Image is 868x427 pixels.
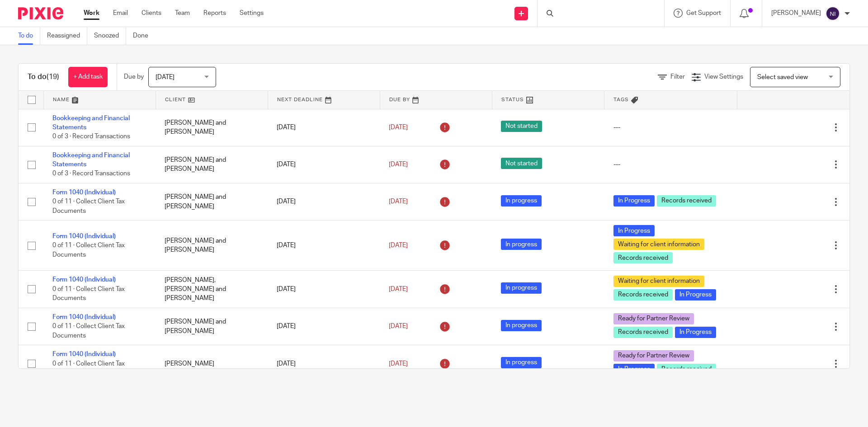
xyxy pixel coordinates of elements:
[613,364,655,375] span: In Progress
[268,221,380,271] td: [DATE]
[613,195,655,206] span: In Progress
[613,276,704,287] span: Waiting for client information
[68,67,108,87] a: + Add task
[670,74,685,80] span: Filter
[501,121,542,132] span: Not started
[52,277,116,283] a: Form 1040 (Individual)
[18,27,40,45] a: To do
[133,27,155,45] a: Done
[389,286,408,292] span: [DATE]
[501,282,542,294] span: In progress
[52,233,116,239] a: Form 1040 (Individual)
[52,171,130,177] span: 0 of 3 · Record Transactions
[268,146,380,183] td: [DATE]
[268,308,380,345] td: [DATE]
[613,252,673,263] span: Records received
[268,183,380,220] td: [DATE]
[268,271,380,308] td: [DATE]
[84,9,99,18] a: Work
[613,160,728,169] div: ---
[52,286,125,302] span: 0 of 11 · Collect Client Tax Documents
[613,327,673,338] span: Records received
[52,323,125,339] span: 0 of 11 · Collect Client Tax Documents
[113,9,128,18] a: Email
[501,158,542,169] span: Not started
[124,72,144,81] p: Due by
[657,364,716,375] span: Records received
[613,350,694,361] span: Ready for Partner Review
[175,9,190,18] a: Team
[501,357,542,368] span: In progress
[28,72,59,82] h1: To do
[268,109,380,146] td: [DATE]
[156,109,268,146] td: [PERSON_NAME] and [PERSON_NAME]
[389,161,408,168] span: [DATE]
[613,123,728,132] div: ---
[52,198,125,214] span: 0 of 11 · Collect Client Tax Documents
[52,361,125,376] span: 0 of 11 · Collect Client Tax Documents
[613,225,655,236] span: In Progress
[156,146,268,183] td: [PERSON_NAME] and [PERSON_NAME]
[47,27,87,45] a: Reassigned
[94,27,126,45] a: Snoozed
[389,242,408,249] span: [DATE]
[52,242,125,258] span: 0 of 11 · Collect Client Tax Documents
[47,73,59,80] span: (19)
[203,9,226,18] a: Reports
[156,345,268,382] td: [PERSON_NAME]
[501,195,542,206] span: In progress
[156,74,175,80] span: [DATE]
[771,9,821,18] p: [PERSON_NAME]
[389,198,408,205] span: [DATE]
[613,313,694,324] span: Ready for Partner Review
[501,320,542,331] span: In progress
[156,183,268,220] td: [PERSON_NAME] and [PERSON_NAME]
[52,115,130,131] a: Bookkeeping and Financial Statements
[613,289,673,300] span: Records received
[240,9,264,18] a: Settings
[389,361,408,367] span: [DATE]
[613,239,704,250] span: Waiting for client information
[501,239,542,250] span: In progress
[757,74,808,80] span: Select saved view
[156,308,268,345] td: [PERSON_NAME] and [PERSON_NAME]
[156,221,268,271] td: [PERSON_NAME] and [PERSON_NAME]
[18,7,63,19] img: Pixie
[268,345,380,382] td: [DATE]
[52,189,116,196] a: Form 1040 (Individual)
[675,327,716,338] span: In Progress
[142,9,161,18] a: Clients
[686,10,721,16] span: Get Support
[389,124,408,131] span: [DATE]
[52,152,130,168] a: Bookkeeping and Financial Statements
[657,195,716,206] span: Records received
[704,74,743,80] span: View Settings
[52,314,116,320] a: Form 1040 (Individual)
[675,289,716,300] span: In Progress
[156,271,268,308] td: [PERSON_NAME], [PERSON_NAME] and [PERSON_NAME]
[52,133,130,140] span: 0 of 3 · Record Transactions
[826,6,840,21] img: svg%3E
[52,351,116,357] a: Form 1040 (Individual)
[613,97,629,102] span: Tags
[389,323,408,329] span: [DATE]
